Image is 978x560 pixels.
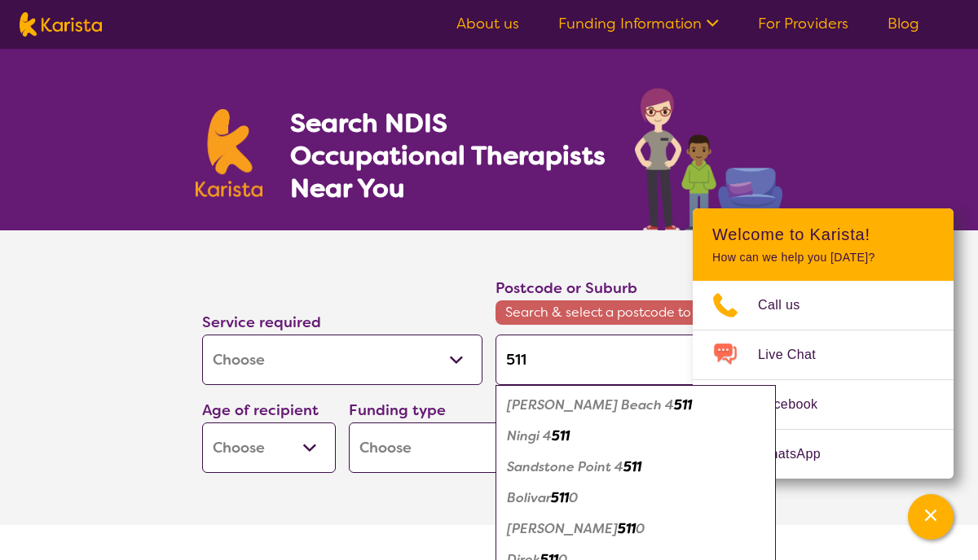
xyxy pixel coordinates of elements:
[618,520,636,537] em: 511
[507,427,552,444] em: Ningi 4
[504,483,768,514] div: Bolivar 5110
[551,489,569,506] em: 511
[507,489,551,506] em: Bolivar
[712,251,934,265] p: How can we help you [DATE]?
[507,520,618,537] em: [PERSON_NAME]
[623,458,641,475] em: 511
[20,12,102,37] img: Karista logo
[202,400,319,420] label: Age of recipient
[758,442,840,466] span: WhatsApp
[504,390,768,421] div: Godwin Beach 4511
[693,281,954,479] ul: Choose channel
[504,452,768,483] div: Sandstone Point 4511
[507,458,623,475] em: Sandstone Point 4
[496,335,776,385] input: Type
[552,427,570,444] em: 511
[290,107,607,204] h1: Search NDIS Occupational Therapists Near You
[674,396,692,413] em: 511
[693,430,954,479] a: Web link opens in a new tab.
[456,14,519,33] a: About us
[636,520,645,537] em: 0
[504,514,768,545] div: Burton 5110
[758,343,835,367] span: Live Chat
[349,400,446,420] label: Funding type
[908,494,954,540] button: Channel Menu
[635,88,782,230] img: occupational-therapy
[693,208,954,479] div: Channel Menu
[758,14,848,33] a: For Providers
[504,421,768,452] div: Ningi 4511
[712,225,934,244] h2: Welcome to Karista!
[558,14,719,33] a: Funding Information
[569,489,578,506] em: 0
[888,14,919,33] a: Blog
[758,392,837,417] span: Facebook
[202,313,321,332] label: Service required
[507,396,674,413] em: [PERSON_NAME] Beach 4
[196,109,262,197] img: Karista logo
[758,293,820,317] span: Call us
[496,278,637,298] label: Postcode or Suburb
[496,300,776,325] span: Search & select a postcode to proceed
